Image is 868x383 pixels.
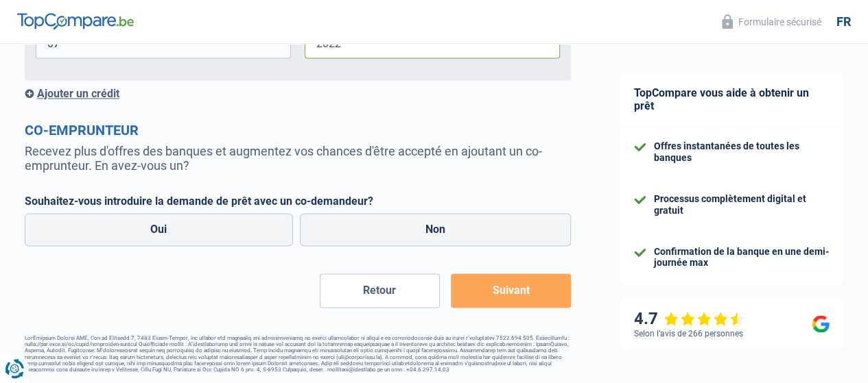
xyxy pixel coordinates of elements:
[25,144,571,173] p: Recevez plus d'offres des banques et augmentez vos chances d'être accepté en ajoutant un co-empru...
[25,335,571,372] footer: LorEmipsum Dolorsi AME, Con ad Elitsedd 7, 7483 Eiusm-Tempor, inc utlabor etd magnaaliq eni admin...
[634,329,743,338] div: Selon l’avis de 266 personnes
[25,195,571,208] label: Souhaitez-vous introduire la demande de prêt avec un co-demandeur?
[836,14,851,29] div: fr
[634,310,744,330] div: 4.7
[25,213,293,246] label: Oui
[620,73,843,127] div: TopCompare vous aide à obtenir un prêt
[320,273,440,308] button: Retour
[17,13,134,29] img: TopCompare Logo
[654,141,830,164] div: Offres instantanées de toutes les banques
[714,10,830,33] button: Formulaire sécurisé
[654,246,830,269] div: Confirmation de la banque en une demi-journée max
[300,213,572,246] label: Non
[25,87,571,100] div: Ajouter un crédit
[451,273,571,308] button: Suivant
[654,193,830,217] div: Processus complètement digital et gratuit
[25,122,571,138] h2: Co-emprunteur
